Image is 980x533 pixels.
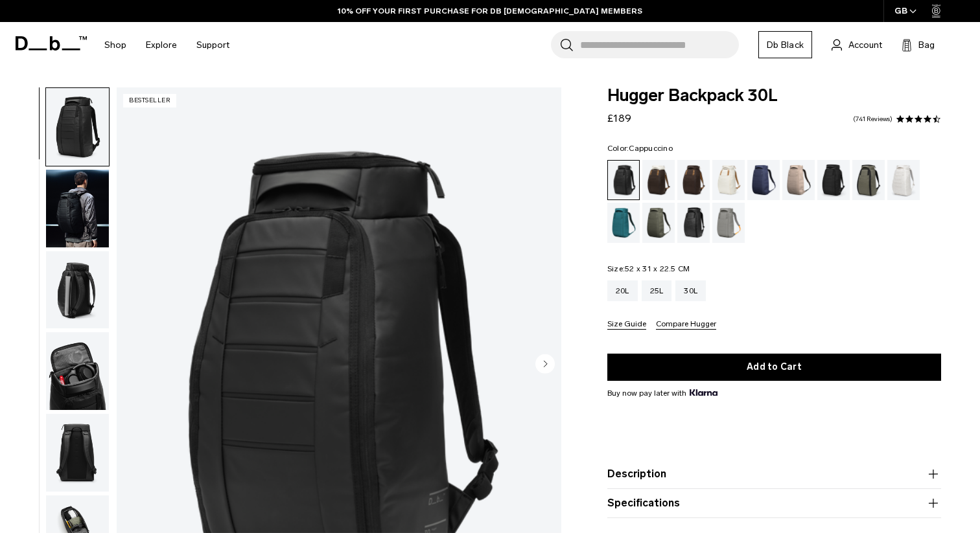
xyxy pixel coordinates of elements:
a: Oatmilk [712,160,745,200]
p: Bestseller [123,94,176,108]
button: Hugger Backpack 30L Black Out [45,87,110,166]
img: {"height" => 20, "alt" => "Klarna"} [690,389,717,396]
span: £189 [607,112,631,124]
span: Bag [918,38,935,52]
a: Charcoal Grey [817,160,850,200]
a: Black Out [607,160,640,200]
button: Specifications [607,495,941,511]
button: Hugger Backpack 30L Black Out [45,169,110,248]
button: Add to Cart [607,354,941,381]
legend: Size: [607,265,690,273]
a: 25L [642,280,672,301]
a: Cappuccino [642,160,675,200]
a: 10% OFF YOUR FIRST PURCHASE FOR DB [DEMOGRAPHIC_DATA] MEMBERS [338,5,642,17]
a: Blue Hour [747,160,780,200]
button: Next slide [535,354,555,376]
a: 20L [607,280,638,301]
img: Hugger Backpack 30L Black Out [46,170,109,247]
img: Hugger Backpack 30L Black Out [46,88,109,166]
a: Fogbow Beige [782,160,815,200]
a: Shop [104,22,126,68]
button: Bag [902,37,935,52]
a: 741 reviews [853,116,892,122]
img: Hugger Backpack 30L Black Out [46,251,109,329]
span: Hugger Backpack 30L [607,87,941,104]
a: Clean Slate [887,160,920,200]
a: Midnight Teal [607,203,640,243]
button: Hugger Backpack 30L Black Out [45,413,110,492]
span: 52 x 31 x 22.5 CM [625,264,690,273]
span: Cappuccino [629,144,673,153]
a: Explore [146,22,177,68]
button: Description [607,466,941,482]
img: Hugger Backpack 30L Black Out [46,414,109,492]
span: Account [848,38,882,52]
span: Buy now pay later with [607,387,717,399]
a: Sand Grey [712,203,745,243]
legend: Color: [607,144,673,152]
button: Size Guide [607,320,646,330]
nav: Main Navigation [95,22,239,68]
a: Account [832,37,882,52]
button: Hugger Backpack 30L Black Out [45,332,110,411]
button: Compare Hugger [656,320,716,330]
a: Forest Green [852,160,885,200]
a: 30L [675,280,706,301]
a: Moss Green [642,203,675,243]
button: Hugger Backpack 30L Black Out [45,251,110,330]
a: Support [196,22,229,68]
a: Reflective Black [677,203,710,243]
img: Hugger Backpack 30L Black Out [46,332,109,410]
a: Espresso [677,160,710,200]
a: Db Black [758,31,812,58]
